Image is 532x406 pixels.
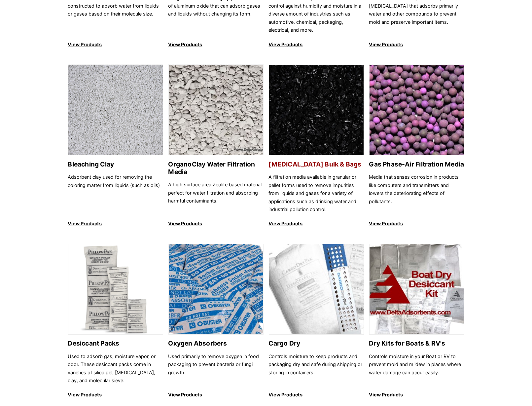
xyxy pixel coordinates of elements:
p: View Products [369,220,464,228]
p: Used to adsorb gas, moisture vapor, or odor. These desiccant packs come in varieties of silica ge... [68,352,163,385]
p: View Products [68,220,163,228]
h2: [MEDICAL_DATA] Bulk & Bags [269,161,364,168]
p: A high surface area Zeolite based material perfect for water filtration and absorbing harmful con... [168,181,264,213]
h2: Bleaching Clay [68,161,163,168]
h2: Dry Kits for Boats & RV's [369,340,464,347]
p: A filtration media available in granular or pellet forms used to remove impurities from liquids a... [269,173,364,213]
p: View Products [168,391,264,399]
h2: OrganoClay Water Filtration Media [168,161,264,176]
h2: Gas Phase-Air Filtration Media [369,161,464,168]
h2: Cargo Dry [269,340,364,347]
p: View Products [269,391,364,399]
img: Bleaching Clay [68,65,163,156]
h2: Oxygen Absorbers [168,340,264,347]
a: Oxygen Absorbers Oxygen Absorbers Used primarily to remove oxygen in food packaging to prevent ba... [168,244,264,399]
p: Used primarily to remove oxygen in food packaging to prevent bacteria or fungi growth. [168,352,264,385]
a: Dry Kits for Boats & RV's Dry Kits for Boats & RV's Controls moisture in your Boat or RV to preve... [369,244,464,399]
p: View Products [369,41,464,49]
img: Oxygen Absorbers [169,244,263,335]
p: View Products [68,391,163,399]
p: Controls moisture in your Boat or RV to prevent mold and mildew in places where water damage can ... [369,352,464,385]
p: Media that senses corrosion in products like computers and transmitters and lowers the deteriorat... [369,173,464,213]
p: View Products [68,41,163,49]
a: Bleaching Clay Bleaching Clay Adsorbent clay used for removing the coloring matter from liquids (... [68,64,163,228]
p: View Products [369,391,464,399]
p: View Products [269,220,364,228]
p: View Products [168,41,264,49]
a: Activated Carbon Bulk & Bags [MEDICAL_DATA] Bulk & Bags A filtration media available in granular ... [269,64,364,228]
p: View Products [168,220,264,228]
p: Adsorbent clay used for removing the coloring matter from liquids (such as oils) [68,173,163,213]
img: Cargo Dry [269,244,364,335]
a: Desiccant Packs Desiccant Packs Used to adsorb gas, moisture vapor, or odor. These desiccant pack... [68,244,163,399]
img: Desiccant Packs [68,244,163,335]
p: Controls moisture to keep products and packaging dry and safe during shipping or storing in conta... [269,352,364,385]
a: OrganoClay Water Filtration Media OrganoClay Water Filtration Media A high surface area Zeolite b... [168,64,264,228]
p: View Products [269,41,364,49]
h2: Desiccant Packs [68,340,163,347]
a: Gas Phase-Air Filtration Media Gas Phase-Air Filtration Media Media that senses corrosion in prod... [369,64,464,228]
img: Dry Kits for Boats & RV's [370,244,464,335]
a: Cargo Dry Cargo Dry Controls moisture to keep products and packaging dry and safe during shipping... [269,244,364,399]
img: Gas Phase-Air Filtration Media [370,65,464,156]
img: Activated Carbon Bulk & Bags [269,65,364,156]
img: OrganoClay Water Filtration Media [169,65,263,156]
